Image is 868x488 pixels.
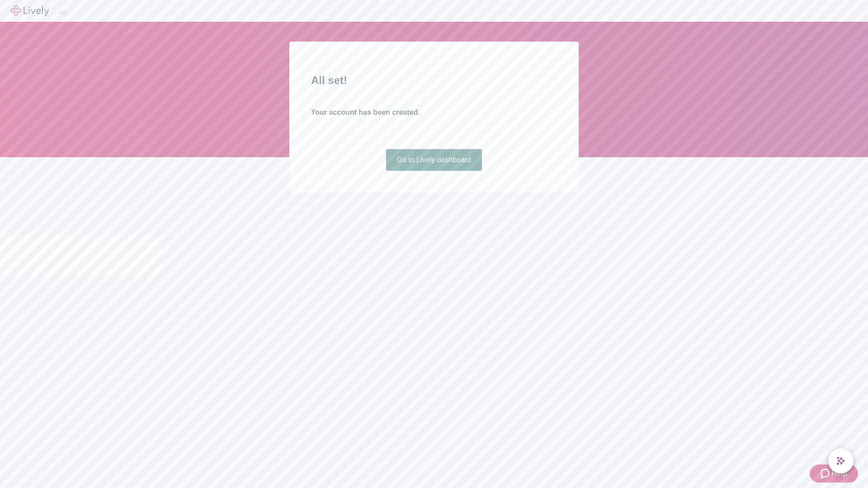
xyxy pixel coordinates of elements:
[836,456,845,465] svg: Lively AI Assistant
[60,11,67,14] button: Log out
[386,149,482,171] a: Go to Lively dashboard
[11,5,49,16] img: Lively
[810,465,858,483] button: Zendesk support iconHelp
[821,468,831,479] svg: Zendesk support icon
[831,468,847,479] span: Help
[828,448,854,474] button: chat
[311,72,557,89] h2: All set!
[311,107,557,118] h4: Your account has been created.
